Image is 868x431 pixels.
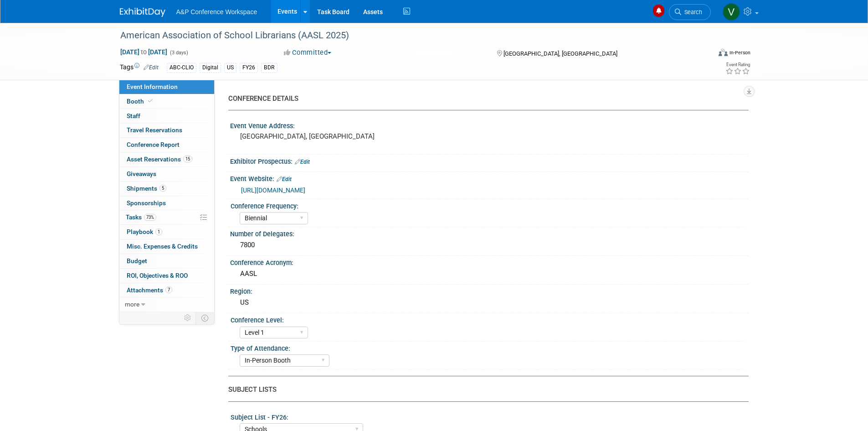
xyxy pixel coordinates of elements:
a: ROI, Objectives & ROO [119,269,214,283]
a: Sponsorships [119,196,214,210]
a: Tasks73% [119,210,214,224]
a: more [119,297,214,312]
div: Conference Acronym: [230,256,749,267]
a: Budget [119,254,214,268]
span: A&P Conference Workspace [176,8,257,16]
div: Number of Delegates: [230,227,749,239]
span: Asset Reservations [127,156,192,163]
a: Edit [144,64,159,71]
a: Playbook1 [119,225,214,239]
a: Booth [119,94,214,109]
span: Sponsorships [127,199,166,207]
a: Search [669,4,711,20]
span: Misc. Expenses & Credits [127,243,198,250]
td: Personalize Event Tab Strip [180,312,196,324]
div: Event Venue Address: [230,119,749,130]
span: 73% [144,214,156,221]
div: Subject List - FY26: [231,410,745,422]
div: Exhibitor Prospectus: [230,155,749,166]
div: Region: [230,285,749,296]
button: Committed [281,48,335,57]
a: Giveaways [119,167,214,181]
a: Travel Reservations [119,123,214,137]
span: to [139,48,148,56]
a: Shipments5 [119,182,214,196]
div: Event Format [657,47,751,61]
img: Veronica Dove [723,3,740,21]
div: Event Rating [725,62,750,67]
div: Digital [200,63,221,73]
span: 5 [159,185,166,192]
span: Search [681,9,702,16]
i: Booth reservation complete [148,99,153,104]
span: Travel Reservations [127,126,182,134]
div: CONFERENCE DETAILS [228,94,742,104]
span: Playbook [127,228,162,235]
a: Attachments7 [119,283,214,297]
span: Event Information [127,83,178,90]
div: Conference Frequency: [231,199,745,211]
span: more [125,301,139,308]
span: 15 [183,156,192,162]
a: Edit [295,159,310,165]
span: Budget [127,257,147,265]
span: 1 [155,228,162,235]
td: Toggle Event Tabs [195,312,214,324]
div: ABC-CLIO [167,63,196,73]
div: SUBJECT LISTS [228,385,742,395]
a: Event Information [119,80,214,94]
span: Booth [127,98,154,105]
a: Misc. Expenses & Credits [119,239,214,254]
a: [URL][DOMAIN_NAME] [241,187,305,194]
div: American Association of School Librarians (AASL 2025) [117,27,697,44]
div: US [237,296,742,310]
span: Giveaways [127,170,156,177]
img: ExhibitDay [120,8,165,17]
div: BDR [261,63,277,73]
pre: [GEOGRAPHIC_DATA], [GEOGRAPHIC_DATA] [240,132,436,140]
span: Shipments [127,185,166,192]
div: Conference Level: [231,313,745,325]
div: US [224,63,236,73]
div: 7800 [237,238,742,252]
span: (3 days) [169,50,188,56]
div: Type of Attendance: [231,342,745,353]
a: Asset Reservations15 [119,152,214,166]
span: Tasks [126,213,156,221]
a: Edit [277,176,292,182]
span: Attachments [127,286,172,294]
span: [GEOGRAPHIC_DATA], [GEOGRAPHIC_DATA] [503,50,617,57]
div: FY26 [240,63,258,73]
span: Staff [127,112,140,119]
span: 7 [165,286,172,293]
div: In-Person [729,49,750,56]
td: Tags [120,62,159,73]
a: Conference Report [119,138,214,152]
div: AASL [237,267,742,281]
a: Staff [119,109,214,123]
img: Format-Inperson.png [719,49,728,56]
span: [DATE] [DATE] [120,48,168,56]
span: Conference Report [127,141,180,148]
span: ROI, Objectives & ROO [127,272,188,279]
div: Event Website: [230,172,749,184]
